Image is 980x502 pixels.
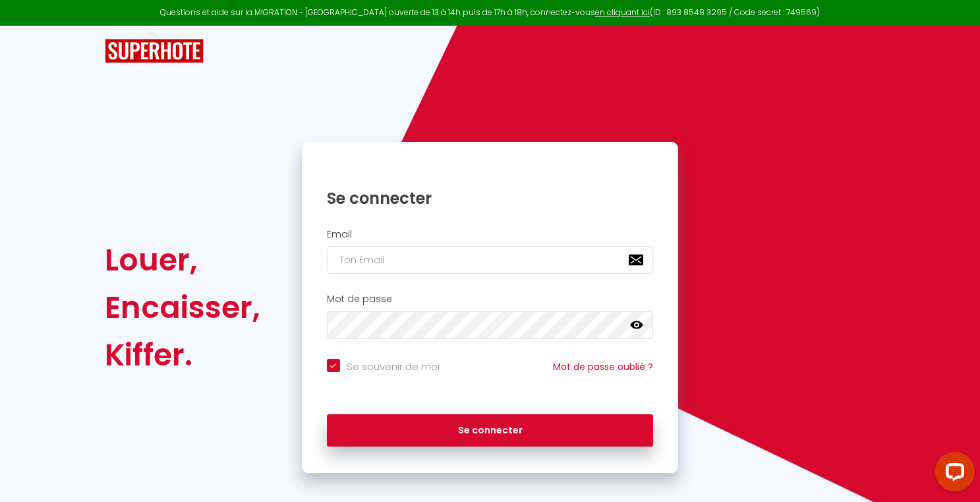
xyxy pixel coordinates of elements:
h1: Se connecter [327,188,654,208]
img: SuperHote logo [105,39,204,63]
a: Mot de passe oublié ? [553,360,653,373]
div: Louer, [105,236,260,284]
div: Kiffer. [105,331,260,379]
input: Ton Email [327,246,654,274]
div: Encaisser, [105,284,260,331]
button: Se connecter [327,414,654,447]
iframe: LiveChat chat widget [925,447,980,502]
a: en cliquant ici [595,7,650,18]
h2: Mot de passe [327,294,654,305]
h2: Email [327,229,654,240]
